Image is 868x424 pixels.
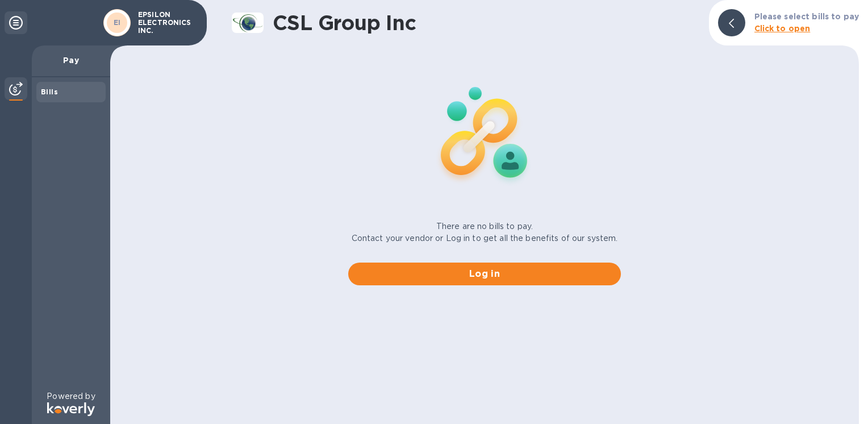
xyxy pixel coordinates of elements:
[357,267,612,281] span: Log in
[41,55,101,66] p: Pay
[352,221,618,244] p: There are no bills to pay. Contact your vendor or Log in to get all the benefits of our system.
[41,88,58,96] b: Bills
[273,11,700,35] h1: CSL Group Inc
[47,402,95,416] img: Logo
[348,263,621,285] button: Log in
[754,12,859,21] b: Please select bills to pay
[754,24,811,33] b: Click to open
[138,11,195,35] p: EPSILON ELECTRONICS INC.
[114,18,121,27] b: EI
[47,390,95,402] p: Powered by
